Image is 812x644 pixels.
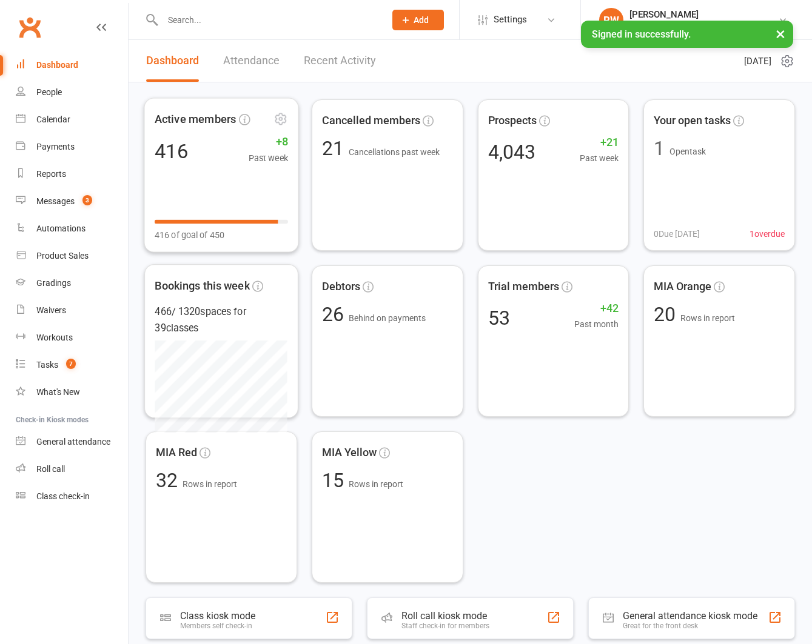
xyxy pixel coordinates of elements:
[304,40,376,82] a: Recent Activity
[36,142,75,151] div: Payments
[654,278,711,296] span: MIA Orange
[322,137,349,160] span: 21
[623,610,757,622] div: General attendance kiosk mode
[16,106,128,133] a: Calendar
[16,188,128,215] a: Messages 3
[574,300,619,317] span: +42
[654,227,700,241] span: 0 Due [DATE]
[15,12,45,42] a: Clubworx
[180,622,255,630] div: Members self check-in
[16,270,128,297] a: Gradings
[16,51,128,79] a: Dashboard
[401,622,489,630] div: Staff check-in for members
[574,317,619,331] span: Past month
[322,112,420,130] span: Cancelled members
[488,142,535,162] div: 4,043
[16,324,128,351] a: Workouts
[36,60,78,70] div: Dashboard
[494,6,527,33] span: Settings
[629,9,778,20] div: [PERSON_NAME]
[36,437,110,446] div: General attendance
[16,215,128,242] a: Automations
[36,491,90,501] div: Class check-in
[401,610,489,622] div: Roll call kiosk mode
[36,169,66,179] div: Reports
[16,351,128,379] a: Tasks 7
[623,622,757,630] div: Great for the front desk
[146,40,199,82] a: Dashboard
[36,224,86,233] div: Automations
[16,456,128,483] a: Roll call
[36,387,80,397] div: What's New
[654,112,731,130] span: Your open tasks
[36,305,66,315] div: Waivers
[36,464,65,474] div: Roll call
[322,278,360,296] span: Debtors
[654,303,680,326] span: 20
[249,151,288,165] span: Past week
[16,483,128,510] a: Class kiosk mode
[156,469,183,492] span: 32
[322,303,349,326] span: 26
[16,297,128,324] a: Waivers
[16,428,128,456] a: General attendance kiosk mode
[16,133,128,161] a: Payments
[36,278,71,288] div: Gradings
[654,139,665,158] div: 1
[156,444,197,462] span: MIA Red
[249,133,288,151] span: +8
[36,196,75,206] div: Messages
[680,313,735,323] span: Rows in report
[36,360,58,370] div: Tasks
[36,251,89,261] div: Product Sales
[16,242,128,270] a: Product Sales
[744,54,771,68] span: [DATE]
[750,227,785,241] span: 1 overdue
[159,12,377,28] input: Search...
[36,115,70,124] div: Calendar
[16,161,128,188] a: Reports
[82,195,92,205] span: 3
[349,147,440,157] span: Cancellations past week
[349,313,426,323] span: Behind on payments
[580,134,619,151] span: +21
[16,379,128,406] a: What's New
[36,333,73,342] div: Workouts
[322,444,377,462] span: MIA Yellow
[155,228,224,242] span: 416 of goal of 450
[322,469,349,492] span: 15
[599,8,623,32] div: RW
[488,112,537,130] span: Prospects
[223,40,280,82] a: Attendance
[180,610,255,622] div: Class kiosk mode
[155,277,249,294] span: Bookings this week
[66,359,76,369] span: 7
[488,308,510,328] div: 53
[770,21,791,47] button: ×
[669,147,706,156] span: Open task
[155,142,188,162] div: 416
[414,15,429,25] span: Add
[155,304,287,336] div: 466 / 1320 spaces for 39 classes
[155,110,237,128] span: Active members
[36,87,62,97] div: People
[580,151,619,165] span: Past week
[349,479,403,489] span: Rows in report
[392,10,444,30] button: Add
[183,479,237,489] span: Rows in report
[488,278,559,296] span: Trial members
[592,28,691,40] span: Signed in successfully.
[629,20,778,31] div: Urban Muaythai - [GEOGRAPHIC_DATA]
[16,79,128,106] a: People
